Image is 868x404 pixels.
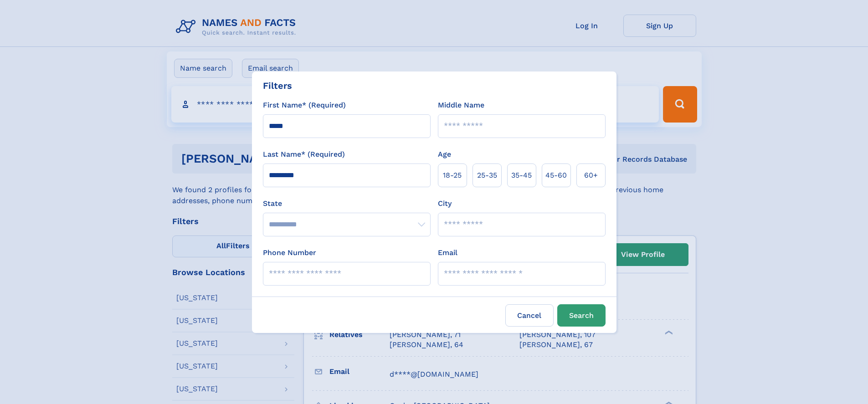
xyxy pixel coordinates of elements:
[263,79,292,92] div: Filters
[438,247,457,258] label: Email
[584,170,598,181] span: 60+
[505,304,554,327] label: Cancel
[443,170,462,181] span: 18‑25
[438,198,452,209] label: City
[477,170,497,181] span: 25‑35
[263,198,431,209] label: State
[263,149,345,160] label: Last Name* (Required)
[263,247,316,258] label: Phone Number
[557,304,606,327] button: Search
[438,149,451,160] label: Age
[545,170,567,181] span: 45‑60
[511,170,532,181] span: 35‑45
[263,100,346,111] label: First Name* (Required)
[438,100,484,111] label: Middle Name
